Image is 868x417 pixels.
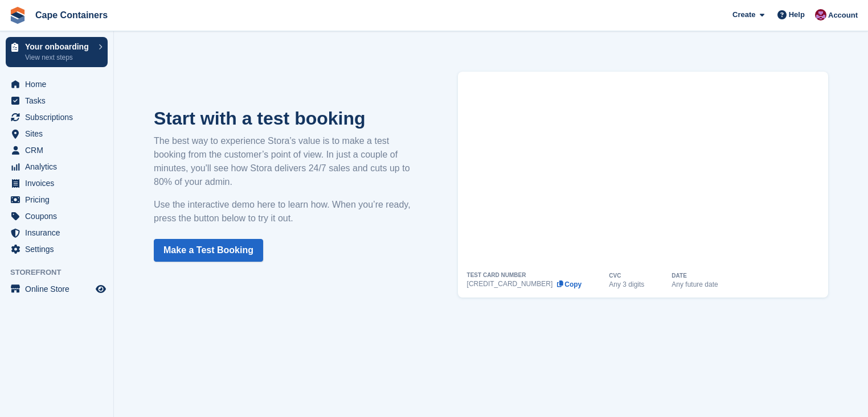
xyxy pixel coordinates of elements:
img: Matt Dollisson [815,9,826,20]
span: Help [789,9,805,20]
div: Any 3 digits [609,281,644,288]
p: View next steps [25,52,93,63]
a: menu [6,142,108,158]
a: Preview store [94,282,108,296]
span: Pricing [25,192,93,208]
span: Analytics [25,159,93,175]
a: menu [6,175,108,191]
a: Your onboarding View next steps [6,37,108,67]
button: Copy [556,280,582,288]
span: Settings [25,241,93,257]
div: DATE [672,273,686,279]
a: menu [6,225,108,241]
p: The best way to experience Stora’s value is to make a test booking from the customer’s point of v... [154,134,424,189]
a: menu [6,76,108,92]
span: Home [25,76,93,92]
strong: Start with a test booking [154,108,366,129]
span: CRM [25,142,93,158]
p: Your onboarding [25,43,93,51]
a: menu [6,192,108,208]
a: menu [6,93,108,109]
a: menu [6,241,108,257]
iframe: How to Place a Test Booking [467,72,819,273]
a: menu [6,126,108,142]
div: Any future date [672,281,718,288]
span: Tasks [25,93,93,109]
div: TEST CARD NUMBER [467,273,526,278]
a: Cape Containers [31,6,112,24]
span: Account [828,10,858,21]
a: Make a Test Booking [154,239,263,262]
img: stora-icon-8386f47178a22dfd0bd8f6a31ec36ba5ce8667c1dd55bd0f319d3a0aa187defe.svg [9,7,26,24]
a: menu [6,208,108,224]
span: Subscriptions [25,109,93,125]
a: menu [6,281,108,297]
span: Storefront [10,267,113,278]
a: menu [6,109,108,125]
span: Insurance [25,225,93,241]
span: Online Store [25,281,93,297]
span: Create [732,9,755,20]
span: Sites [25,126,93,142]
div: [CREDIT_CARD_NUMBER] [467,280,553,287]
a: menu [6,159,108,175]
span: Coupons [25,208,93,224]
span: Invoices [25,175,93,191]
p: Use the interactive demo here to learn how. When you’re ready, press the button below to try it out. [154,198,424,225]
div: CVC [609,273,621,279]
